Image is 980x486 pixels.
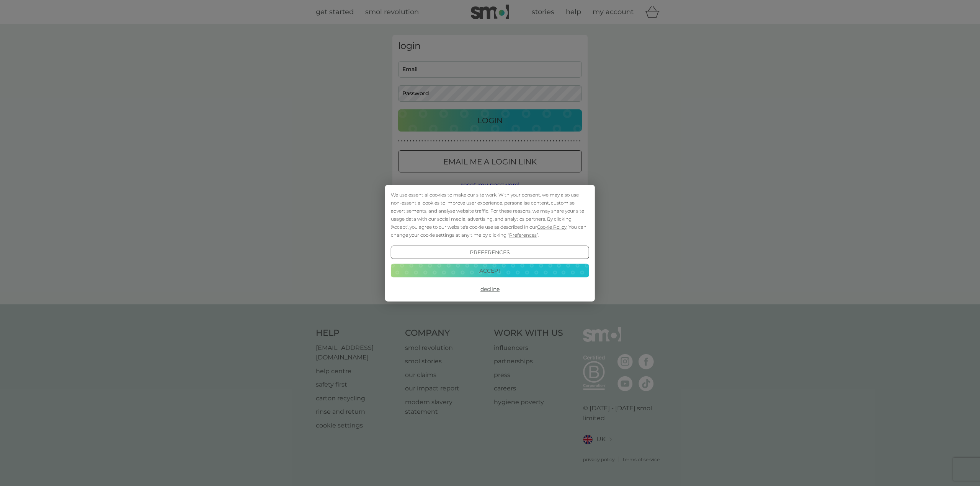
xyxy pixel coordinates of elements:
span: Cookie Policy [537,224,567,229]
span: Preferences [509,232,537,237]
div: Cookie Consent Prompt [385,185,595,301]
button: Decline [391,282,589,296]
button: Accept [391,264,589,278]
div: We use essential cookies to make our site work. With your consent, we may also use non-essential ... [391,190,589,239]
button: Preferences [391,245,589,259]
